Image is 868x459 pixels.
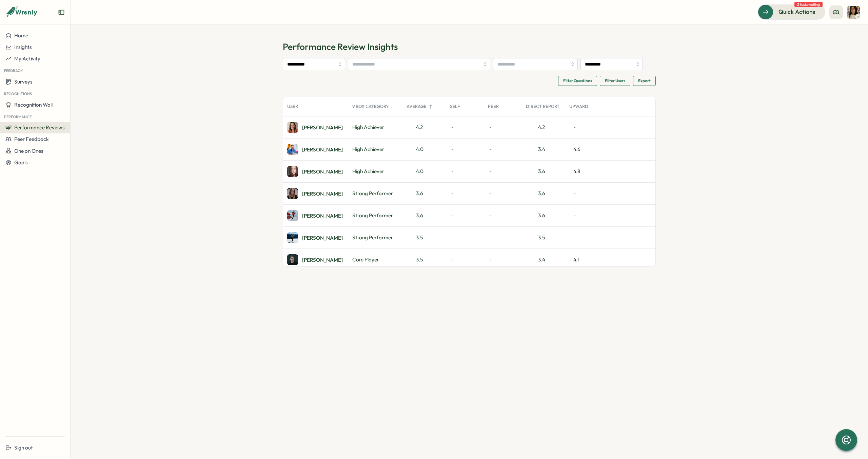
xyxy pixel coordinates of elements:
[794,2,823,7] span: 2 tasks waiting
[14,136,49,142] span: Peer Feedback
[758,4,825,19] button: Quick Actions
[538,168,545,175] div: 3.6
[446,249,484,271] div: -
[287,210,343,221] a: Alara Kivilcim[PERSON_NAME]
[348,227,402,249] div: Strong Performer
[287,144,298,155] img: Paul Hemsley
[847,6,860,19] img: Maria Khoury
[14,159,28,166] span: Goals
[14,44,32,50] span: Insights
[302,257,343,262] div: [PERSON_NAME]
[484,100,522,113] div: Peer
[348,249,402,271] div: Core Player
[484,227,522,249] div: -
[484,249,522,271] div: -
[484,161,522,182] div: -
[348,161,402,182] div: High Achiever
[58,9,65,16] button: Expand sidebar
[348,100,402,113] div: 9 Box Category
[565,227,603,249] div: -
[565,205,603,226] div: -
[287,254,298,265] img: Ben Cruttenden
[446,205,484,226] div: -
[287,210,298,221] img: Alara Kivilcim
[638,76,651,86] span: Export
[565,183,603,204] div: -
[605,76,625,86] span: Filter Users
[402,100,446,113] div: Average
[348,205,402,226] div: Strong Performer
[14,444,33,451] span: Sign out
[538,234,545,241] div: 3.5
[446,139,484,160] div: -
[287,122,343,133] a: Izzie Winstanley[PERSON_NAME]
[563,76,592,86] span: Filter Questions
[14,124,65,131] span: Performance Reviews
[287,232,298,243] img: Kori Keeling
[287,166,298,177] img: Allyn Neal
[302,147,343,152] div: [PERSON_NAME]
[287,166,343,177] a: Allyn Neal[PERSON_NAME]
[14,55,40,62] span: My Activity
[348,139,402,160] div: High Achiever
[565,100,605,113] div: Upward
[484,205,522,226] div: -
[402,205,446,226] div: 3.6
[565,249,603,271] div: 4.1
[302,213,343,218] div: [PERSON_NAME]
[538,124,545,131] div: 4.2
[446,161,484,182] div: -
[287,188,343,199] a: Aimee Weston[PERSON_NAME]
[484,139,522,160] div: -
[446,116,484,138] div: -
[283,100,348,113] div: User
[14,148,43,154] span: One on Ones
[538,256,545,263] div: 3.4
[484,183,522,204] div: -
[287,188,298,199] img: Aimee Weston
[302,169,343,174] div: [PERSON_NAME]
[446,183,484,204] div: -
[565,161,603,182] div: 4.8
[402,227,446,249] div: 3.5
[446,227,484,249] div: -
[302,125,343,130] div: [PERSON_NAME]
[538,146,545,153] div: 3.4
[402,139,446,160] div: 4.0
[402,183,446,204] div: 3.6
[402,161,446,182] div: 4.0
[14,32,28,39] span: Home
[14,102,53,108] span: Recognition Wall
[348,116,402,138] div: High Achiever
[302,191,343,196] div: [PERSON_NAME]
[446,100,484,113] div: Self
[402,249,446,271] div: 3.5
[348,183,402,204] div: Strong Performer
[287,254,343,265] a: Ben Cruttenden[PERSON_NAME]
[538,190,545,197] div: 3.6
[402,116,446,138] div: 4.2
[287,122,298,133] img: Izzie Winstanley
[633,76,656,86] button: Export
[287,144,343,155] a: Paul Hemsley[PERSON_NAME]
[778,7,815,16] span: Quick Actions
[522,100,565,113] div: Direct Report
[283,41,656,53] h1: Performance Review Insights
[302,235,343,240] div: [PERSON_NAME]
[538,212,545,219] div: 3.6
[558,76,597,86] button: Filter Questions
[600,76,630,86] button: Filter Users
[14,78,33,85] span: Surveys
[565,139,603,160] div: 4.6
[565,116,603,138] div: -
[484,116,522,138] div: -
[287,232,343,243] a: Kori Keeling[PERSON_NAME]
